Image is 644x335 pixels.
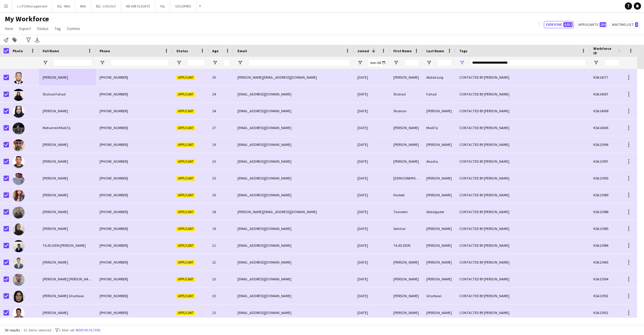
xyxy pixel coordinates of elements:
[13,307,25,319] img: Mohamed Hassan
[390,304,423,321] div: [PERSON_NAME]
[176,210,195,214] span: Applicant
[423,69,456,86] div: Abdalrazig
[209,86,234,102] div: 24
[590,271,626,287] div: KSA13954
[590,103,626,119] div: KSA14008
[43,277,94,281] span: [PERSON_NAME] [PERSON_NAME]
[176,92,195,97] span: Applicant
[456,254,590,270] div: CONTACTED BY [PERSON_NAME]
[354,69,390,86] div: [DATE]
[354,271,390,287] div: [DATE]
[390,271,423,287] div: [PERSON_NAME]
[34,36,41,44] app-action-btn: Export XLSX
[176,159,195,164] span: Applicant
[590,170,626,186] div: KSA13995
[423,271,456,287] div: [PERSON_NAME]
[234,237,354,254] div: [EMAIL_ADDRESS][DOMAIN_NAME]
[209,103,234,119] div: 24
[357,49,369,53] span: Joined
[423,187,456,203] div: [PERSON_NAME]
[357,60,363,65] button: Open Filter Menu
[43,142,68,147] span: [PERSON_NAME]
[13,240,25,252] img: TAJELDEIN MOHAMED
[423,204,456,220] div: Abdalgader
[590,69,626,86] div: KSA14277
[5,26,13,31] span: View
[590,254,626,270] div: KSA13965
[390,254,423,270] div: [PERSON_NAME]
[600,22,606,27] span: 204
[43,193,68,197] span: [PERSON_NAME]
[456,204,590,220] div: CONTACTED BY [PERSON_NAME]
[176,260,195,265] span: Applicant
[55,26,61,31] span: Tag
[590,119,626,136] div: KSA14006
[234,271,354,287] div: [EMAIL_ADDRESS][DOMAIN_NAME]
[590,220,626,237] div: KSA13985
[13,139,25,151] img: Eyad Ahmad
[209,220,234,237] div: 19
[34,25,51,32] a: Status
[590,136,626,153] div: KSA13996
[13,190,25,202] img: Hadeel Kamal
[13,274,25,286] img: Abdul Rauf Abdul waheed
[96,304,173,321] div: [PHONE_NUMBER]
[96,254,173,270] div: [PHONE_NUMBER]
[390,170,423,186] div: [DEMOGRAPHIC_DATA]
[456,187,590,203] div: CONTACTED BY [PERSON_NAME]
[604,59,622,66] input: Workforce ID Filter Input
[13,156,25,168] img: Mohamed Akasha
[423,170,456,186] div: [PERSON_NAME]
[13,291,25,303] img: Dalal Gharbawi
[393,60,399,65] button: Open Filter Menu
[393,49,412,53] span: First Name
[590,153,626,170] div: KSA13997
[176,143,195,147] span: Applicant
[43,310,68,315] span: [PERSON_NAME]
[13,257,25,269] img: Mohammed Ahmed
[390,136,423,153] div: [PERSON_NAME]
[456,69,590,86] div: CONTACTED BY [PERSON_NAME]
[593,46,615,55] span: Workforce ID
[176,277,195,282] span: Applicant
[459,49,467,53] span: Tags
[390,103,423,119] div: Shukran
[96,220,173,237] div: [PHONE_NUMBER]
[390,204,423,220] div: Tasneem
[155,0,170,12] button: YSL
[390,220,423,237] div: Semhar
[43,210,68,214] span: [PERSON_NAME]
[121,0,155,12] button: WE ARE ELEVATE
[96,136,173,153] div: [PHONE_NUMBER]
[456,271,590,287] div: CONTACTED BY [PERSON_NAME]
[354,136,390,153] div: [DATE]
[5,14,49,23] span: My Workforce
[209,153,234,170] div: 25
[176,294,195,298] span: Applicant
[176,193,195,198] span: Applicant
[354,204,390,220] div: [DATE]
[53,59,92,66] input: Full Name Filter Input
[74,327,102,333] button: Remove filters
[96,86,173,102] div: [PHONE_NUMBER]
[43,260,68,264] span: [PERSON_NAME]
[234,288,354,304] div: [EMAIL_ADDRESS][DOMAIN_NAME]
[43,60,48,65] button: Open Filter Menu
[423,288,456,304] div: Gharbawi
[456,86,590,102] div: CONTACTED BY [PERSON_NAME]
[13,207,25,219] img: Tasneem Abdalgader
[176,126,195,130] span: Applicant
[234,187,354,203] div: [EMAIL_ADDRESS][DOMAIN_NAME]
[209,136,234,153] div: 19
[456,103,590,119] div: CONTACTED BY [PERSON_NAME]
[12,0,52,12] button: L.I.P.S Management
[423,136,456,153] div: [PERSON_NAME]
[187,59,205,66] input: Status Filter Input
[234,153,354,170] div: [EMAIL_ADDRESS][DOMAIN_NAME]
[563,22,573,27] span: 4,932
[176,49,188,53] span: Status
[176,243,195,248] span: Applicant
[24,328,51,332] span: 51 items selected
[110,59,169,66] input: Phone Filter Input
[170,0,196,12] button: GES/SPIRO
